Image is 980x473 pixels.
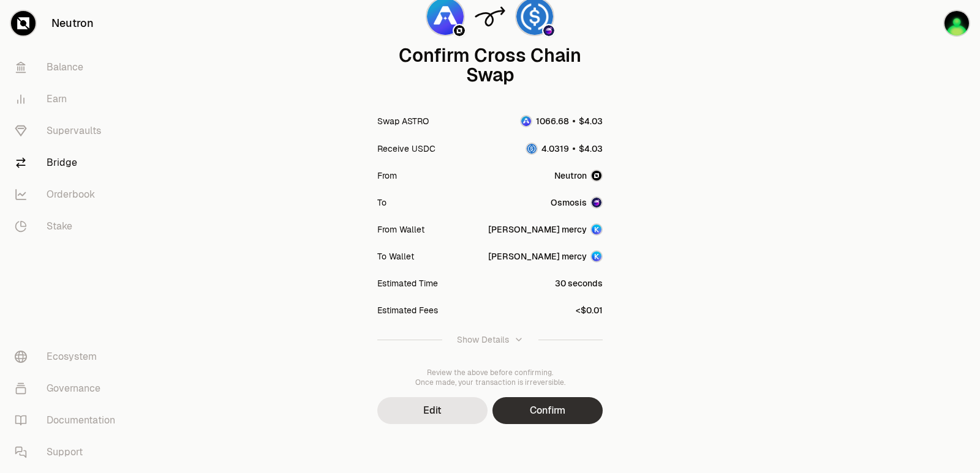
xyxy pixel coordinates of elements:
img: Osmosis Logo [592,198,601,207]
div: [PERSON_NAME] mercy [488,250,587,263]
div: From [377,169,397,182]
div: Show Details [457,333,509,346]
div: Review the above before confirming. Once made, your transaction is irreversible. [377,368,603,387]
button: [PERSON_NAME] mercyAccount Image [488,250,603,263]
div: Estimated Fees [377,304,438,316]
a: Earn [5,83,132,115]
a: Ecosystem [5,341,132,373]
button: Show Details [377,324,603,356]
div: To [377,196,386,209]
a: Documentation [5,404,132,436]
a: Orderbook [5,179,132,210]
a: Balance [5,51,132,83]
div: <$0.01 [576,304,603,316]
div: Swap ASTRO [377,115,429,127]
button: Edit [377,397,488,424]
div: [PERSON_NAME] mercy [488,223,587,236]
div: Estimated Time [377,277,438,289]
div: 30 seconds [555,277,603,289]
button: [PERSON_NAME] mercyAccount Image [488,223,603,236]
a: Supervaults [5,115,132,147]
span: Neutron [554,169,587,182]
div: Receive USDC [377,143,435,155]
img: Neutron Logo [454,25,465,36]
img: Account Image [592,251,601,261]
img: Neutron Logo [592,171,601,181]
div: To Wallet [377,250,414,263]
a: Governance [5,373,132,404]
img: Osmosis Logo [543,25,554,36]
img: sandy mercy [944,11,969,35]
a: Support [5,436,132,468]
img: USDC Logo [527,144,537,154]
img: Account Image [592,225,601,234]
a: Stake [5,210,132,242]
a: Bridge [5,147,132,179]
div: From Wallet [377,223,424,236]
div: Confirm Cross Chain Swap [377,46,603,85]
span: Osmosis [551,196,587,209]
img: ASTRO Logo [521,116,531,126]
button: Confirm [492,397,603,424]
